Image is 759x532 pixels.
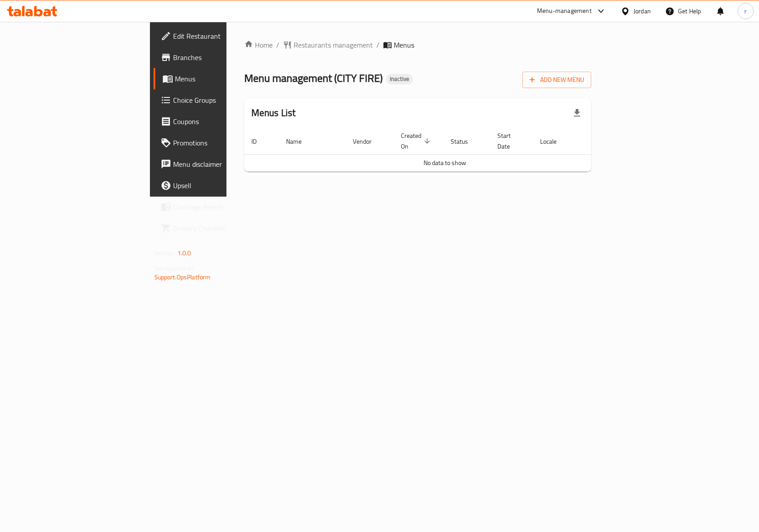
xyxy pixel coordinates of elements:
[251,106,296,120] h2: Menus List
[153,89,277,111] a: Choice Groups
[497,130,522,152] span: Start Date
[153,68,277,89] a: Menus
[173,159,270,169] span: Menu disclaimer
[386,75,413,83] span: Inactive
[154,247,176,259] span: Version:
[529,74,584,85] span: Add New Menu
[386,74,413,85] div: Inactive
[744,6,747,16] span: r
[173,116,270,127] span: Coupons
[353,136,383,147] span: Vendor
[376,40,379,50] li: /
[153,175,277,196] a: Upsell
[451,136,480,147] span: Status
[244,40,592,50] nav: breadcrumb
[153,153,277,175] a: Menu disclaimer
[154,262,195,274] span: Get support on:
[178,247,191,259] span: 1.0.0
[276,40,279,50] li: /
[286,136,313,147] span: Name
[153,25,277,47] a: Edit Restaurant
[401,130,433,152] span: Created On
[175,73,270,84] span: Menus
[244,128,646,172] table: enhanced table
[173,180,270,191] span: Upsell
[394,40,414,50] span: Menus
[153,111,277,132] a: Coupons
[173,202,270,212] span: Coverage Report
[173,31,270,41] span: Edit Restaurant
[153,218,277,239] a: Grocery Checklist
[566,102,588,124] div: Export file
[153,132,277,153] a: Promotions
[634,6,651,16] div: Jordan
[251,136,268,147] span: ID
[294,40,373,50] span: Restaurants management
[153,196,277,218] a: Coverage Report
[540,136,568,147] span: Locale
[579,128,646,155] th: Actions
[283,40,373,50] a: Restaurants management
[153,47,277,68] a: Branches
[173,223,270,234] span: Grocery Checklist
[537,6,592,16] div: Menu-management
[173,95,270,105] span: Choice Groups
[522,72,591,88] button: Add New Menu
[424,157,466,169] span: No data to show
[173,137,270,148] span: Promotions
[244,68,383,88] span: Menu management ( CITY FIRE )
[154,271,211,283] a: Support.OpsPlatform
[173,52,270,63] span: Branches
